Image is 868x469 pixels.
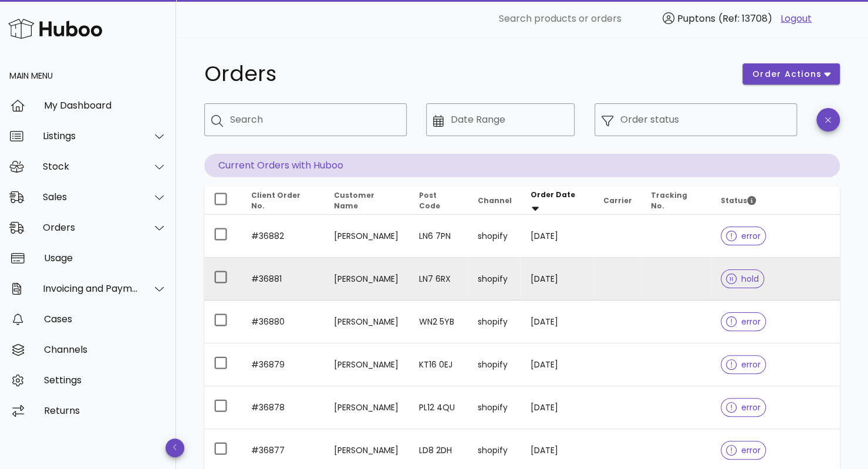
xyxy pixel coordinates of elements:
td: [PERSON_NAME] [324,215,409,258]
td: [DATE] [521,258,594,301]
td: [DATE] [521,215,594,258]
span: (Ref: 13708) [718,12,772,25]
td: LN6 7PN [409,215,468,258]
div: Orders [43,222,139,233]
button: order actions [742,63,840,85]
div: Sales [43,191,139,203]
img: Huboo Logo [8,16,102,41]
th: Customer Name [324,187,409,215]
th: Carrier [594,187,641,215]
td: #36880 [242,301,324,343]
td: [PERSON_NAME] [324,301,409,343]
div: Listings [43,130,139,141]
td: [PERSON_NAME] [324,343,409,386]
td: #36881 [242,258,324,301]
span: error [726,360,761,369]
td: [DATE] [521,301,594,343]
span: Status [721,195,756,205]
a: Logout [781,12,812,26]
td: #36878 [242,386,324,429]
th: Client Order No. [242,187,324,215]
th: Tracking No. [641,187,711,215]
div: Stock [43,161,139,172]
div: My Dashboard [44,100,167,111]
span: hold [726,275,759,283]
div: Settings [44,374,167,386]
td: KT16 0EJ [409,343,468,386]
span: Channel [477,195,511,205]
span: Customer Name [333,190,374,211]
td: shopify [468,215,521,258]
span: error [726,318,761,326]
td: WN2 5YB [409,301,468,343]
span: error [726,232,761,240]
td: PL12 4QU [409,386,468,429]
span: error [726,403,761,411]
td: #36882 [242,215,324,258]
th: Status [711,187,840,215]
h1: Orders [204,63,728,85]
th: Post Code [409,187,468,215]
div: Channels [44,344,167,355]
td: shopify [468,301,521,343]
div: Returns [44,405,167,416]
th: Order Date: Sorted descending. Activate to remove sorting. [521,187,594,215]
div: Usage [44,252,167,264]
div: Invoicing and Payments [43,283,139,294]
td: [DATE] [521,386,594,429]
p: Current Orders with Huboo [204,154,840,177]
td: shopify [468,343,521,386]
td: [PERSON_NAME] [324,258,409,301]
span: Tracking No. [651,190,687,211]
td: shopify [468,258,521,301]
td: shopify [468,386,521,429]
td: #36879 [242,343,324,386]
span: Post Code [418,190,440,211]
td: [DATE] [521,343,594,386]
span: Carrier [603,195,632,205]
td: LN7 6RX [409,258,468,301]
span: Puptons [677,12,715,25]
span: Client Order No. [251,190,300,211]
td: [PERSON_NAME] [324,386,409,429]
th: Channel [468,187,521,215]
span: order actions [752,68,822,80]
span: Order Date [530,190,575,200]
span: error [726,446,761,454]
div: Cases [44,313,167,325]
